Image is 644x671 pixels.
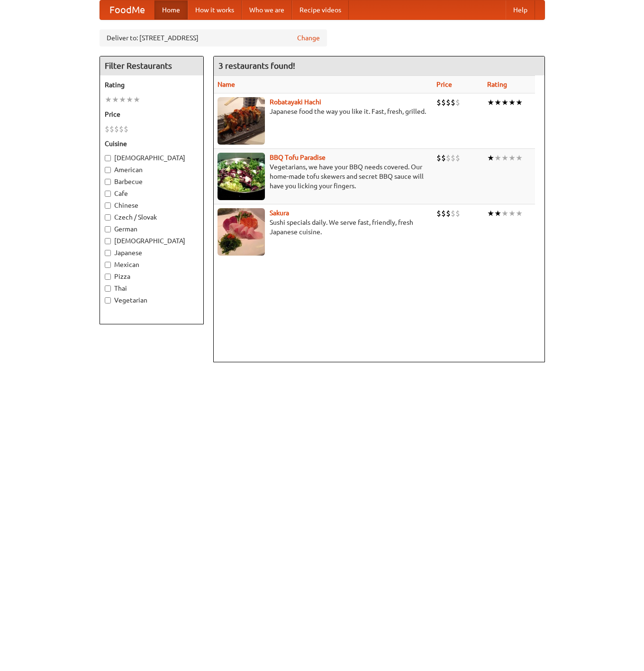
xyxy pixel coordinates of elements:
[105,153,199,163] label: [DEMOGRAPHIC_DATA]
[105,80,199,90] h5: Rating
[242,0,292,19] a: Who we are
[218,97,265,145] img: robatayaki.jpg
[105,139,199,148] h5: Cuisine
[133,94,140,105] li: ★
[105,110,199,119] h5: Price
[487,97,494,108] li: ★
[100,29,327,46] div: Deliver to: [STREET_ADDRESS]
[455,208,460,219] li: $
[501,97,508,108] li: ★
[105,224,199,234] label: German
[218,107,429,116] p: Japanese food the way you like it. Fast, fresh, grilled.
[100,0,154,19] a: FoodMe
[105,250,111,256] input: Japanese
[112,94,119,105] li: ★
[105,179,111,185] input: Barbecue
[501,208,508,219] li: ★
[218,153,265,200] img: tofuparadise.jpg
[105,191,111,197] input: Cafe
[105,201,199,210] label: Chinese
[105,94,112,105] li: ★
[105,165,199,175] label: American
[105,295,199,305] label: Vegetarian
[455,97,460,108] li: $
[508,153,516,163] li: ★
[105,202,111,209] input: Chinese
[105,214,111,221] input: Czech / Slovak
[446,153,451,163] li: $
[494,208,501,219] li: ★
[487,208,494,219] li: ★
[105,272,199,281] label: Pizza
[154,0,188,19] a: Home
[441,208,446,219] li: $
[297,33,320,43] a: Change
[508,208,516,219] li: ★
[436,208,441,219] li: $
[508,97,516,108] li: ★
[436,153,441,163] li: $
[105,124,109,134] li: $
[105,212,199,222] label: Czech / Slovak
[451,153,455,163] li: $
[105,189,199,198] label: Cafe
[487,81,507,88] a: Rating
[516,153,523,163] li: ★
[105,284,199,293] label: Thai
[436,97,441,108] li: $
[441,97,446,108] li: $
[105,260,199,269] label: Mexican
[218,162,429,191] p: Vegetarians, we have your BBQ needs covered. Our home-made tofu skewers and secret BBQ sauce will...
[446,208,451,219] li: $
[105,248,199,257] label: Japanese
[105,274,111,280] input: Pizza
[494,153,501,163] li: ★
[114,124,119,134] li: $
[501,153,508,163] li: ★
[487,153,494,163] li: ★
[218,81,235,88] a: Name
[451,97,455,108] li: $
[105,226,111,232] input: German
[188,0,242,19] a: How it works
[105,297,111,303] input: Vegetarian
[105,167,111,173] input: American
[436,81,452,88] a: Price
[455,153,460,163] li: $
[119,94,126,105] li: ★
[218,61,295,70] ng-pluralize: 3 restaurants found!
[218,218,429,237] p: Sushi specials daily. We serve fast, friendly, fresh Japanese cuisine.
[126,94,133,105] li: ★
[441,153,446,163] li: $
[105,238,111,244] input: [DEMOGRAPHIC_DATA]
[109,124,114,134] li: $
[100,56,203,75] h4: Filter Restaurants
[270,98,321,106] a: Robatayaki Hachi
[506,0,535,19] a: Help
[119,124,124,134] li: $
[292,0,349,19] a: Recipe videos
[124,124,128,134] li: $
[218,208,265,256] img: sakura.jpg
[270,209,289,217] a: Sakura
[105,262,111,268] input: Mexican
[105,236,199,246] label: [DEMOGRAPHIC_DATA]
[451,208,455,219] li: $
[446,97,451,108] li: $
[105,177,199,186] label: Barbecue
[105,285,111,292] input: Thai
[270,154,326,161] a: BBQ Tofu Paradise
[105,155,111,161] input: [DEMOGRAPHIC_DATA]
[516,97,523,108] li: ★
[516,208,523,219] li: ★
[494,97,501,108] li: ★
